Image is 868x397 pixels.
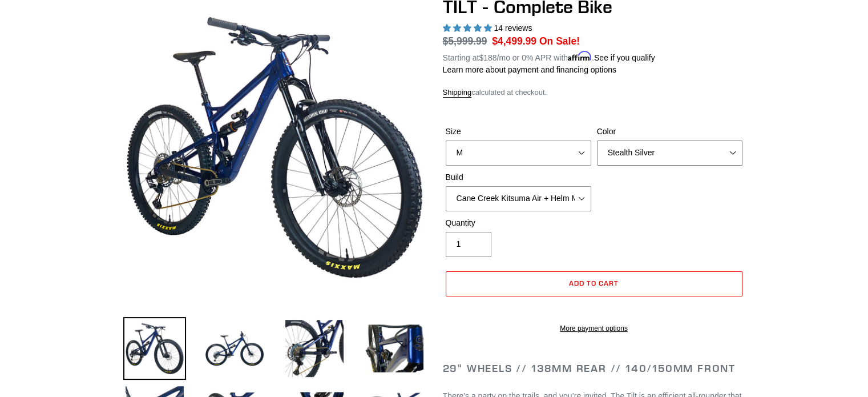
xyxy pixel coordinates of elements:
span: 5.00 stars [443,23,494,33]
span: $188 [479,53,496,62]
a: Learn more about payment and financing options [443,65,616,74]
img: Load image into Gallery viewer, TILT - Complete Bike [363,317,426,380]
span: Affirm [568,51,592,61]
label: Size [446,126,591,138]
a: More payment options [446,323,742,334]
span: $4,499.99 [492,35,536,47]
img: Load image into Gallery viewer, TILT - Complete Bike [283,317,346,380]
label: Build [446,171,591,183]
label: Quantity [446,217,591,229]
a: Shipping [443,88,472,98]
button: Add to cart [446,271,742,296]
span: 14 reviews [494,23,532,33]
a: See if you qualify - Learn more about Affirm Financing (opens in modal) [594,53,655,62]
span: Add to cart [569,279,619,287]
img: Load image into Gallery viewer, TILT - Complete Bike [203,317,266,380]
span: On Sale! [539,34,580,49]
img: Load image into Gallery viewer, TILT - Complete Bike [123,317,186,380]
h2: 29" Wheels // 138mm Rear // 140/150mm Front [443,362,745,375]
s: $5,999.99 [443,35,487,47]
label: Color [597,126,742,138]
div: calculated at checkout. [443,87,745,98]
p: Starting at /mo or 0% APR with . [443,49,655,64]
